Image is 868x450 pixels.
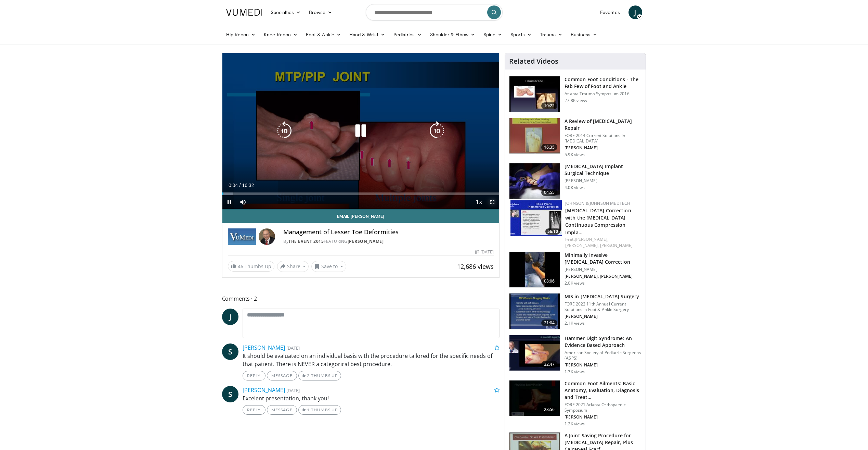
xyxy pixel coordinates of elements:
[541,102,558,109] span: 10:22
[229,183,238,188] span: 0:04
[298,405,341,415] a: 1 Thumbs Up
[536,28,567,41] a: Trauma
[510,200,562,236] img: 9bb07df3-80ba-4eca-a2b5-f7329c0018eb.150x105_q85_crop-smart_upscale.jpg
[311,261,346,272] button: Save to
[565,421,585,427] p: 1.2K views
[565,274,642,279] p: [PERSON_NAME], [PERSON_NAME]
[260,28,302,41] a: Knee Recon
[510,200,562,236] a: 56:10
[222,192,500,195] div: Progress Bar
[288,238,324,244] a: The Event 2015
[565,163,642,177] h3: [MEDICAL_DATA] Implant Surgical Technique
[222,294,500,303] span: Comments 2
[228,228,256,245] img: The Event 2015
[243,386,285,394] a: [PERSON_NAME]
[565,280,585,286] p: 2.0K views
[565,242,599,248] a: [PERSON_NAME],
[565,76,642,90] h3: Common Foot Conditions - The Fab Few of Foot and Ankle
[565,402,642,413] p: FORE 2021 Atlanta Orthopaedic Symposium
[565,267,642,272] p: [PERSON_NAME]
[509,293,560,329] img: 92cf6c18-d783-4e1a-9db8-d12c9e2a5bb6.150x105_q85_crop-smart_upscale.jpg
[283,238,494,245] div: By FEATURING
[485,195,499,209] button: Fullscreen
[565,252,642,265] h3: Minimally Invasive [MEDICAL_DATA] Correction
[305,5,336,19] a: Browse
[475,249,494,255] div: [DATE]
[509,335,642,375] a: 32:47 Hammer Digit Syndrome: An Evidence Based Approach American Society of Podiatric Surgeons (A...
[283,228,494,236] h4: Management of Lesser Toe Deformities
[509,76,560,112] img: 4559c471-f09d-4bda-8b3b-c296350a5489.150x105_q85_crop-smart_upscale.jpg
[596,5,624,19] a: Favorites
[302,28,345,41] a: Foot & Ankle
[286,345,300,351] small: [DATE]
[242,183,254,188] span: 16:32
[236,195,250,209] button: Mute
[222,309,238,325] a: J
[243,394,500,402] p: Excelent presentation, thank you!
[565,133,642,144] p: FORE 2014 Current Solutions in [MEDICAL_DATA]
[545,228,560,235] span: 56:10
[222,343,238,360] span: S
[541,320,558,326] span: 21:04
[509,76,642,112] a: 10:22 Common Foot Conditions - The Fab Few of Foot and Ankle Atlanta Trauma Symposium 2016 27.8K ...
[565,301,642,312] p: FORE 2022 11th Annual Current Solutions in Foot & Ankle Surgery
[509,57,558,65] h4: Related Videos
[541,406,558,413] span: 28:56
[565,91,642,97] p: Atlanta Trauma Symposium 2016
[267,405,297,415] a: Message
[348,238,384,244] a: [PERSON_NAME]
[509,380,642,427] a: 28:56 Common Foot Ailments: Basic Anatomy, Evaluation, Diagnosis and Treat… FORE 2021 Atlanta Ort...
[226,9,262,16] img: VuMedi Logo
[567,28,601,41] a: Business
[575,236,608,242] a: [PERSON_NAME],
[565,185,585,190] p: 4.0K views
[277,261,309,272] button: Share
[565,350,642,361] p: American Society of Podiatric Surgeons (ASPS)
[629,5,642,19] a: J
[345,28,389,41] a: Hand & Wrist
[243,344,285,351] a: [PERSON_NAME]
[509,252,560,288] img: e2ad608a-0f9d-4b11-9e0c-8723be244ca4.150x105_q85_crop-smart_upscale.jpg
[509,335,560,371] img: 1405639e-22d8-4507-90ed-bde1d0e9bd58.150x105_q85_crop-smart_upscale.jpg
[389,28,426,41] a: Pediatrics
[222,28,260,41] a: Hip Recon
[307,373,310,378] span: 2
[565,178,642,184] p: [PERSON_NAME]
[286,387,300,393] small: [DATE]
[472,195,485,209] button: Playback Rate
[298,371,341,380] a: 2 Thumbs Up
[565,200,630,206] a: Johnson & Johnson MedTech
[243,405,265,415] a: Reply
[243,352,500,368] p: It should be evaluated on an individual basis with the procedure tailored for the specific needs ...
[565,335,642,349] h3: Hammer Digit Syndrome: An Evidence Based Approach
[541,278,558,285] span: 08:06
[565,293,642,300] h3: MIS in [MEDICAL_DATA] Surgery
[426,28,479,41] a: Shoulder & Elbow
[307,407,310,412] span: 1
[222,53,500,209] video-js: Video Player
[509,118,642,158] a: 16:35 A Review of [MEDICAL_DATA] Repair FORE 2014 Current Solutions in [MEDICAL_DATA] [PERSON_NAM...
[509,163,560,199] img: 1c823efc-4520-49e5-87d1-ce531b7ef6bf.150x105_q85_crop-smart_upscale.jpg
[565,414,642,420] p: [PERSON_NAME]
[222,386,238,402] a: S
[565,152,585,158] p: 5.9K views
[541,189,558,196] span: 04:55
[565,369,585,375] p: 1.7K views
[222,209,500,223] a: Email [PERSON_NAME]
[366,4,503,21] input: Search topics, interventions
[506,28,536,41] a: Sports
[565,118,642,132] h3: A Review of [MEDICAL_DATA] Repair
[565,362,642,368] p: [PERSON_NAME]
[509,293,642,329] a: 21:04 MIS in [MEDICAL_DATA] Surgery FORE 2022 11th Annual Current Solutions in Foot & Ankle Surge...
[479,28,506,41] a: Spine
[565,314,642,319] p: [PERSON_NAME]
[267,5,305,19] a: Specialties
[541,144,558,151] span: 16:35
[509,118,560,154] img: RcxVNUapo-mhKxBX4xMDoxOmtsOzoiE5.150x105_q85_crop-smart_upscale.jpg
[565,236,640,249] div: Feat.
[238,263,243,270] span: 46
[565,145,642,151] p: [PERSON_NAME]
[243,371,265,380] a: Reply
